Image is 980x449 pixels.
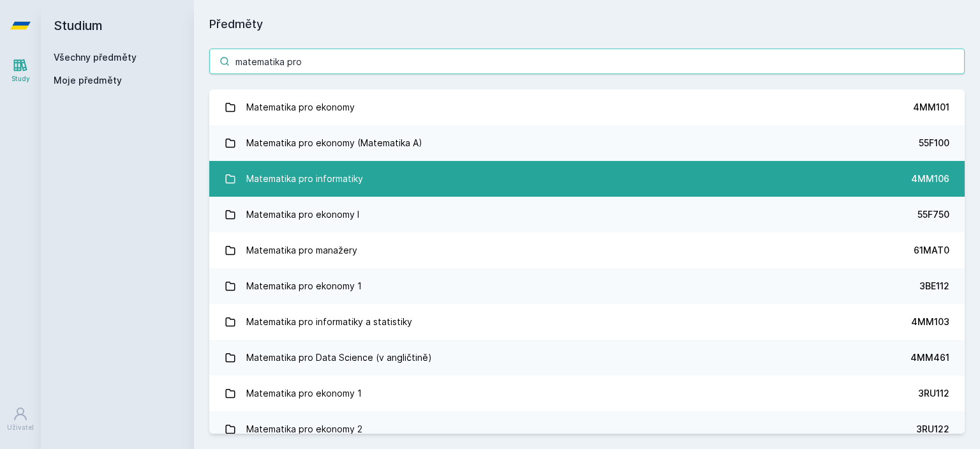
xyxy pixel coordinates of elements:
input: Název nebo ident předmětu… [209,49,965,74]
a: Matematika pro ekonomy (Matematika A) 55F100 [209,125,965,161]
div: 4MM103 [911,316,949,328]
div: Matematika pro manažery [246,238,357,263]
div: 4MM461 [910,351,949,364]
div: Matematika pro ekonomy 2 [246,416,362,442]
a: Matematika pro ekonomy 1 3RU112 [209,376,965,411]
div: Matematika pro ekonomy (Matematika A) [246,130,422,156]
div: Matematika pro Data Science (v angličtině) [246,345,432,370]
a: Matematika pro ekonomy 1 3BE112 [209,268,965,304]
a: Matematika pro manažery 61MAT0 [209,232,965,268]
div: Study [11,74,30,84]
div: Matematika pro ekonomy I [246,202,359,227]
a: Matematika pro ekonomy 2 3RU122 [209,411,965,447]
span: Moje předměty [54,74,122,87]
a: Matematika pro ekonomy 4MM101 [209,89,965,125]
a: Matematika pro informatiky a statistiky 4MM103 [209,304,965,340]
div: Matematika pro ekonomy 1 [246,381,362,406]
a: Study [3,51,38,90]
div: Matematika pro informatiky [246,166,363,192]
div: 3RU122 [916,423,949,436]
div: 61MAT0 [914,244,949,257]
div: 3RU112 [918,387,949,400]
div: Uživatel [7,423,34,432]
a: Uživatel [3,400,38,439]
div: 3BE112 [919,280,949,293]
div: Matematika pro ekonomy [246,95,355,120]
a: Matematika pro Data Science (v angličtině) 4MM461 [209,340,965,376]
a: Matematika pro informatiky 4MM106 [209,161,965,197]
div: 4MM106 [911,172,949,185]
a: Matematika pro ekonomy I 55F750 [209,197,965,232]
div: 55F100 [919,137,949,149]
h1: Předměty [209,15,965,33]
div: 55F750 [917,208,949,221]
div: Matematika pro informatiky a statistiky [246,309,412,335]
div: 4MM101 [913,101,949,114]
div: Matematika pro ekonomy 1 [246,273,362,299]
a: Všechny předměty [54,52,137,63]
